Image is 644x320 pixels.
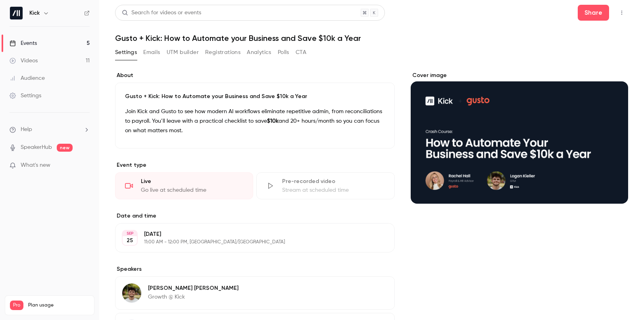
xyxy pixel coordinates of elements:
[282,186,384,194] div: Stream at scheduled time
[122,9,201,17] div: Search for videos or events
[282,177,384,185] div: Pre-recorded video
[144,230,353,238] p: [DATE]
[411,71,628,204] section: Cover image
[267,118,279,124] strong: $10k
[148,293,238,301] p: Growth @ Kick
[10,125,90,134] li: help-dropdown-opener
[115,172,253,199] div: LiveGo live at scheduled time
[127,237,133,245] p: 25
[21,125,32,134] span: Help
[144,239,353,245] p: 11:00 AM - 12:00 PM, [GEOGRAPHIC_DATA]/[GEOGRAPHIC_DATA]
[10,74,45,82] div: Audience
[278,46,289,59] button: Polls
[247,46,271,59] button: Analytics
[296,46,306,59] button: CTA
[143,46,160,59] button: Emails
[115,212,395,220] label: Date and time
[125,107,385,135] p: Join Kick and Gusto to see how modern AI workflows eliminate repetitive admin, from reconciliatio...
[141,186,243,194] div: Go live at scheduled time
[123,231,137,236] div: SEP
[21,161,50,170] span: What's new
[205,46,240,59] button: Registrations
[115,71,395,79] label: About
[115,33,628,43] h1: Gusto + Kick: How to Automate your Business and Save $10k a Year
[21,143,52,152] a: SpeakerHub
[80,162,90,169] iframe: Noticeable Trigger
[10,39,37,47] div: Events
[256,172,394,199] div: Pre-recorded videoStream at scheduled time
[10,301,23,310] span: Pro
[148,284,238,292] p: [PERSON_NAME] [PERSON_NAME]
[28,302,89,308] span: Plan usage
[115,276,395,310] div: Andrew Roth[PERSON_NAME] [PERSON_NAME]Growth @ Kick
[10,92,41,100] div: Settings
[125,93,385,100] p: Gusto + Kick: How to Automate your Business and Save $10k a Year
[29,9,40,17] h6: Kick
[578,5,609,21] button: Share
[10,57,38,65] div: Videos
[411,71,628,79] label: Cover image
[10,7,23,19] img: Kick
[57,144,73,152] span: new
[122,283,141,303] img: Andrew Roth
[167,46,199,59] button: UTM builder
[141,177,243,185] div: Live
[115,46,137,59] button: Settings
[115,265,395,273] label: Speakers
[115,161,395,169] p: Event type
